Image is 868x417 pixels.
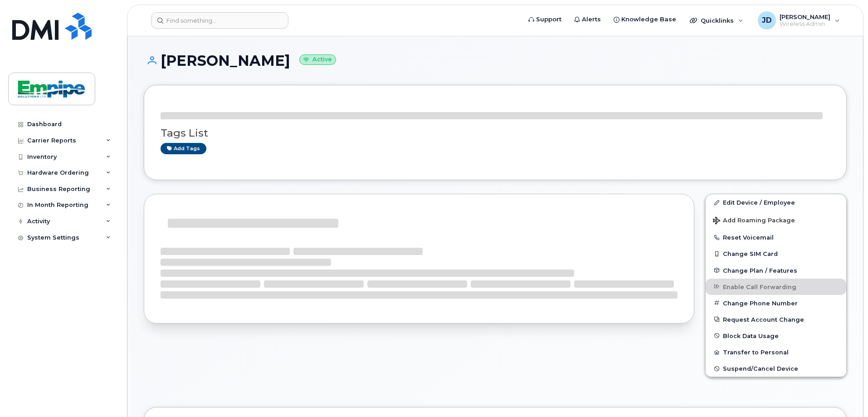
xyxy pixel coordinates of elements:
[723,267,797,274] span: Change Plan / Features
[706,295,846,311] button: Change Phone Number
[706,194,846,211] a: Edit Device / Employee
[706,279,846,295] button: Enable Call Forwarding
[706,229,846,245] button: Reset Voicemail
[706,328,846,344] button: Block Data Usage
[706,360,846,377] button: Suspend/Cancel Device
[706,311,846,328] button: Request Account Change
[161,143,206,154] a: Add tags
[299,54,336,65] small: Active
[723,365,798,372] span: Suspend/Cancel Device
[713,217,795,226] span: Add Roaming Package
[723,283,796,290] span: Enable Call Forwarding
[706,211,846,229] button: Add Roaming Package
[144,53,847,69] h1: [PERSON_NAME]
[161,128,830,139] h3: Tags List
[706,245,846,262] button: Change SIM Card
[706,262,846,279] button: Change Plan / Features
[706,344,846,360] button: Transfer to Personal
